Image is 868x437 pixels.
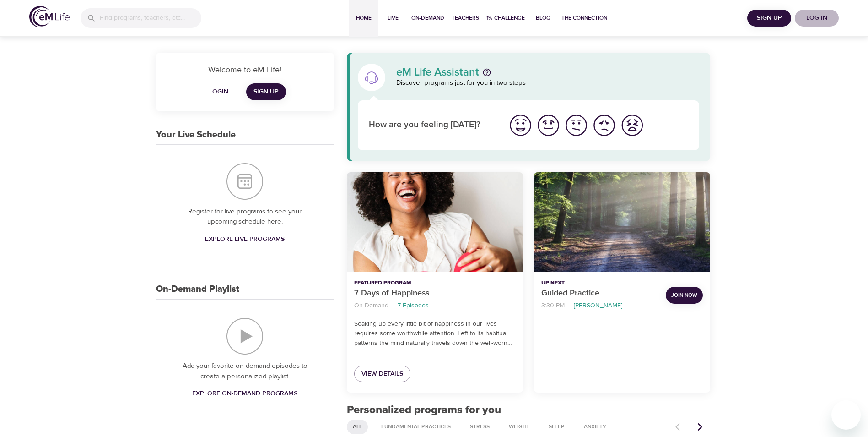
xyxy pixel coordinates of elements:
p: Guided Practice [541,287,658,300]
li: · [392,300,394,312]
span: Fundamental Practices [376,423,456,431]
span: Log in [798,12,835,24]
span: Sleep [543,423,570,431]
a: Explore Live Programs [201,231,288,248]
div: Sleep [543,420,571,434]
h2: Personalized programs for you [347,404,711,417]
span: Live [382,13,404,23]
img: great [508,113,533,138]
button: I'm feeling ok [562,111,590,139]
span: Sign Up [253,86,279,98]
img: On-Demand Playlist [226,318,263,355]
span: Explore On-Demand Programs [192,388,297,399]
button: I'm feeling worst [618,111,646,139]
nav: breadcrumb [541,300,658,312]
button: Log in [795,10,839,27]
span: Blog [532,13,554,23]
p: Welcome to eM Life! [167,64,323,76]
img: Your Live Schedule [226,163,263,200]
img: eM Life Assistant [364,70,379,85]
button: Join Now [666,287,703,304]
p: 7 Episodes [398,301,429,311]
p: Featured Program [354,279,516,287]
p: How are you feeling [DATE]? [369,119,496,132]
span: The Connection [561,13,607,23]
img: logo [29,6,70,27]
div: Fundamental Practices [375,420,457,434]
span: Login [208,86,230,98]
button: I'm feeling bad [590,111,618,139]
h3: Your Live Schedule [156,130,236,140]
iframe: Button to launch messaging window [831,400,861,430]
p: Soaking up every little bit of happiness in our lives requires some worthwhile attention. Left to... [354,319,516,348]
p: 7 Days of Happiness [354,287,516,300]
a: View Details [354,366,410,382]
p: Up Next [541,279,658,287]
button: I'm feeling good [534,111,562,139]
a: Explore On-Demand Programs [189,385,301,402]
img: ok [564,113,589,138]
span: 1% Challenge [486,13,525,23]
p: Register for live programs to see your upcoming schedule here. [174,207,316,227]
p: On-Demand [354,301,388,311]
span: Explore Live Programs [205,234,285,245]
div: All [347,420,368,434]
p: 3:30 PM [541,301,565,311]
input: Find programs, teachers, etc... [100,8,201,28]
span: Anxiety [578,423,612,431]
button: 7 Days of Happiness [347,172,523,272]
img: good [536,113,561,138]
p: eM Life Assistant [396,67,479,78]
li: · [568,300,570,312]
p: Discover programs just for you in two steps [396,78,700,88]
a: Sign Up [246,83,286,100]
span: Teachers [452,13,479,23]
p: [PERSON_NAME] [574,301,622,311]
button: Login [204,83,233,100]
button: Sign Up [747,10,791,27]
span: Home [353,13,375,23]
span: Stress [464,423,495,431]
span: Sign Up [751,12,787,24]
span: Join Now [671,290,697,300]
span: All [347,423,367,431]
span: View Details [361,368,403,380]
p: Add your favorite on-demand episodes to create a personalized playlist. [174,361,316,382]
h3: On-Demand Playlist [156,284,239,295]
button: Guided Practice [534,172,710,272]
img: worst [620,113,645,138]
button: Next items [690,417,710,437]
div: Stress [464,420,496,434]
button: I'm feeling great [507,111,534,139]
div: Anxiety [578,420,612,434]
span: On-Demand [411,13,444,23]
span: Weight [503,423,535,431]
nav: breadcrumb [354,300,516,312]
img: bad [592,113,617,138]
div: Weight [503,420,535,434]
